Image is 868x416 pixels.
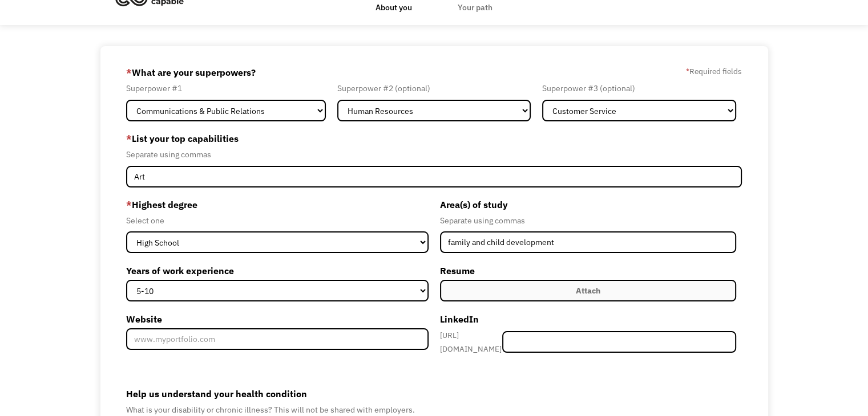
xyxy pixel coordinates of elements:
label: Help us understand your health condition [126,385,742,403]
label: List your top capabilities [126,129,742,148]
div: [URL][DOMAIN_NAME] [440,328,503,356]
label: Highest degree [126,195,428,214]
label: Required fields [686,64,742,78]
label: Area(s) of study [440,195,736,214]
div: Separate using commas [440,214,736,227]
div: Your path [458,1,492,14]
label: What are your superpowers? [126,63,256,81]
div: Attach [576,284,600,297]
div: Separate using commas [126,148,742,161]
label: Attach [440,280,736,301]
div: Superpower #2 (optional) [337,81,531,95]
input: Videography, photography, accounting [126,166,742,187]
div: Select one [126,214,428,227]
label: Website [126,310,428,328]
div: Superpower #1 [126,81,326,95]
div: About you [376,1,412,14]
input: Anthropology, Education [440,231,736,253]
div: Superpower #3 (optional) [542,81,736,95]
input: www.myportfolio.com [126,328,428,350]
label: Resume [440,262,736,280]
label: LinkedIn [440,310,736,328]
label: Years of work experience [126,262,428,280]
